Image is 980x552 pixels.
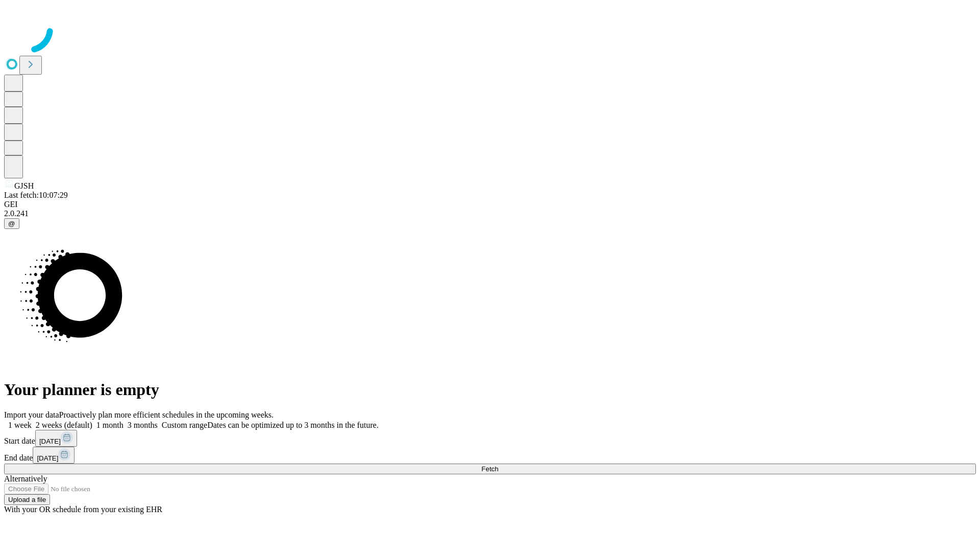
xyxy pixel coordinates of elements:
[4,410,59,419] span: Import your data
[96,421,124,429] span: 1 month
[4,430,976,447] div: Start date
[37,454,58,462] span: [DATE]
[39,438,61,445] span: [DATE]
[4,474,47,483] span: Alternatively
[4,200,976,209] div: GEI
[4,380,976,399] h1: Your planner is empty
[33,447,75,464] button: [DATE]
[4,191,68,199] span: Last fetch: 10:07:29
[162,421,207,429] span: Custom range
[36,421,92,429] span: 2 weeks (default)
[4,447,976,464] div: End date
[8,421,32,429] span: 1 week
[4,209,976,218] div: 2.0.241
[128,421,158,429] span: 3 months
[59,410,274,419] span: Proactively plan more efficient schedules in the upcoming weeks.
[35,430,77,447] button: [DATE]
[4,505,162,514] span: With your OR schedule from your existing EHR
[4,464,976,474] button: Fetch
[8,220,15,227] span: @
[4,218,19,229] button: @
[207,421,378,429] span: Dates can be optimized up to 3 months in the future.
[481,465,498,473] span: Fetch
[14,181,34,190] span: GJSH
[4,494,50,505] button: Upload a file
